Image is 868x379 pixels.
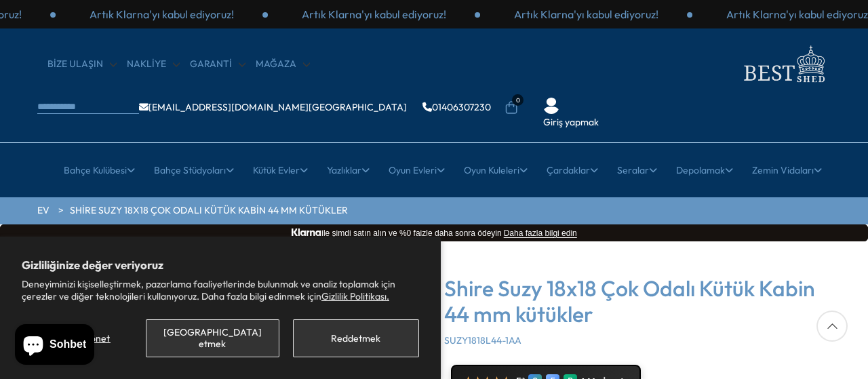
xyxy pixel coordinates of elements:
[444,275,815,327] font: Shire Suzy 18x18 Çok Odalı Kütük Kabin 44 mm kütükler
[422,102,491,112] a: 01406307230
[37,204,50,216] font: EV
[64,153,135,187] a: Bahçe Kulübesi
[464,153,528,187] a: Oyun Kuleleri
[293,319,419,357] button: Reddetmek
[736,42,831,86] img: logo
[154,153,234,187] a: Bahçe Stüdyoları
[389,164,437,176] font: Oyun Evleri
[389,153,445,187] a: Oyun Evleri
[302,7,446,21] font: Artık Klarna'yı kabul ediyoruz!
[253,164,300,176] font: Kütük Evler
[268,7,480,22] div: 1 / 3
[47,58,117,71] a: BİZE ULAŞIN
[444,334,521,346] font: SUZY1818L44-1AA
[321,290,389,302] a: Gizlilik Politikası.
[543,116,599,129] a: Giriş yapmak
[617,153,657,187] a: Seralar
[154,164,226,176] font: Bahçe Stüdyoları
[149,101,407,113] font: [EMAIL_ADDRESS][DOMAIN_NAME][GEOGRAPHIC_DATA]
[752,164,814,176] font: Zemin vidaları
[163,326,262,350] font: [GEOGRAPHIC_DATA] etmek
[11,324,98,368] inbox-online-store-chat: Shopify çevrimiçi mağaza sohbeti
[752,153,822,187] a: Zemin vidaları
[47,58,103,70] font: BİZE ULAŞIN
[139,102,407,112] a: [EMAIL_ADDRESS][DOMAIN_NAME][GEOGRAPHIC_DATA]
[256,58,296,70] font: Mağaza
[547,164,590,176] font: Çardaklar
[331,332,380,344] font: Reddetmek
[90,7,234,21] font: Artık Klarna'yı kabul ediyoruz!
[70,204,348,216] font: Shire Suzy 18x18 Çok Odalı Kütük Kabin 44 mm kütükler
[516,96,520,104] font: 0
[56,7,268,22] div: 3 / 3
[146,319,279,357] button: [GEOGRAPHIC_DATA] etmek
[64,164,127,176] font: Bahçe Kulübesi
[190,58,245,71] a: Garanti
[464,164,519,176] font: Oyun Kuleleri
[70,204,348,218] a: Shire Suzy 18x18 Çok Odalı Kütük Kabin 44 mm kütükler
[543,98,559,114] img: Kullanıcı Simgesi
[547,153,598,187] a: Çardaklar
[127,58,180,71] a: Nakliye
[256,58,310,71] a: Mağaza
[253,153,308,187] a: Kütük Evler
[327,153,370,187] a: Yazlıklar
[190,58,232,70] font: Garanti
[22,319,132,357] button: Tercihleri ​​yönet
[22,258,163,272] font: Gizliliğinize değer veriyoruz
[617,164,649,176] font: Seralar
[432,101,491,113] font: 01406307230
[127,58,166,70] font: Nakliye
[514,7,658,21] font: Artık Klarna'yı kabul ediyoruz!
[543,116,599,128] font: Giriş yapmak
[505,101,518,115] a: 0
[22,278,395,302] font: Deneyiminizi kişiselleştirmek, pazarlama faaliyetlerinde bulunmak ve analiz toplamak için çerezle...
[676,153,733,187] a: Depolamak
[480,7,692,22] div: 2 / 3
[37,204,50,218] a: EV
[676,164,725,176] font: Depolamak
[327,164,361,176] font: Yazlıklar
